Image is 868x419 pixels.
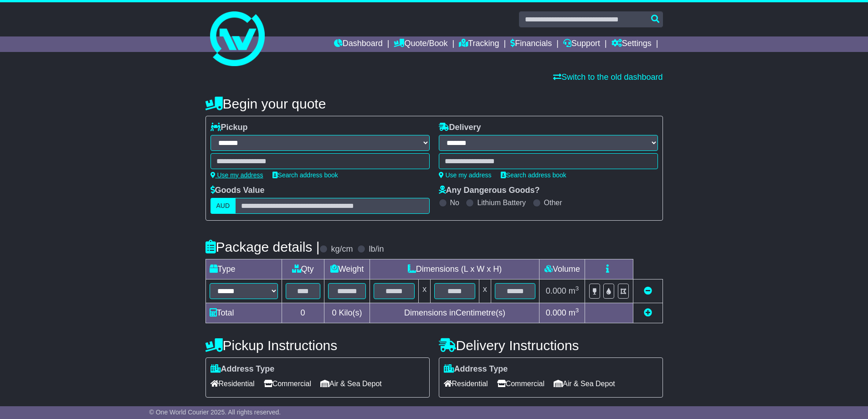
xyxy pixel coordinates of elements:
[272,171,338,179] a: Search address book
[332,308,336,317] span: 0
[510,36,552,52] a: Financials
[439,123,481,133] label: Delivery
[450,198,459,207] label: No
[334,36,383,52] a: Dashboard
[205,96,663,111] h4: Begin your quote
[563,36,600,52] a: Support
[444,377,488,391] span: Residential
[544,198,562,207] label: Other
[211,377,255,391] span: Residential
[575,307,579,314] sup: 3
[477,198,526,207] label: Lithium Battery
[497,377,544,391] span: Commercial
[205,239,320,254] h4: Package details |
[264,377,311,391] span: Commercial
[211,364,275,374] label: Address Type
[324,303,370,323] td: Kilo(s)
[459,36,499,52] a: Tracking
[539,259,585,279] td: Volume
[370,259,539,279] td: Dimensions (L x W x H)
[324,259,370,279] td: Weight
[479,279,491,303] td: x
[211,198,236,214] label: AUD
[211,186,265,196] label: Goods Value
[569,308,579,317] span: m
[419,279,431,303] td: x
[553,72,663,82] a: Switch to the old dashboard
[282,259,324,279] td: Qty
[149,409,281,416] span: © One World Courier 2025. All rights reserved.
[439,186,540,196] label: Any Dangerous Goods?
[282,303,324,323] td: 0
[546,286,566,295] span: 0.000
[569,286,579,295] span: m
[320,377,382,391] span: Air & Sea Depot
[501,171,566,179] a: Search address book
[205,303,282,323] td: Total
[394,36,447,52] a: Quote/Book
[205,259,282,279] td: Type
[205,338,430,353] h4: Pickup Instructions
[439,338,663,353] h4: Delivery Instructions
[331,244,353,254] label: kg/cm
[369,244,384,254] label: lb/in
[611,36,652,52] a: Settings
[444,364,508,374] label: Address Type
[575,285,579,292] sup: 3
[554,377,615,391] span: Air & Sea Depot
[644,286,652,295] a: Remove this item
[211,123,248,133] label: Pickup
[644,308,652,317] a: Add new item
[211,171,263,179] a: Use my address
[439,171,492,179] a: Use my address
[370,303,539,323] td: Dimensions in Centimetre(s)
[546,308,566,317] span: 0.000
